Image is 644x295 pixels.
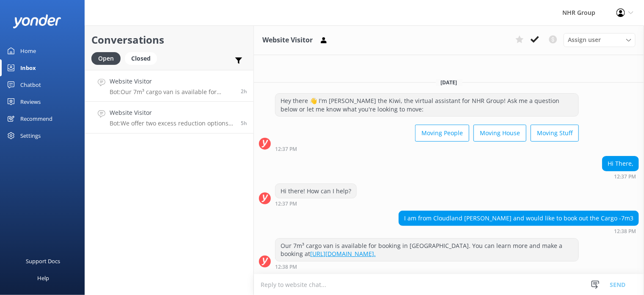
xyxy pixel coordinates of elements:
div: Inbox [20,59,36,76]
div: Oct 02 2025 12:37pm (UTC +13:00) Pacific/Auckland [602,173,639,179]
div: Chatbot [20,76,41,93]
div: I am from Cloudland [PERSON_NAME] and would like to book out the Cargo -7m3 [399,211,638,225]
div: Support Docs [26,253,61,270]
div: Oct 02 2025 12:37pm (UTC +13:00) Pacific/Auckland [275,200,357,206]
div: Assign User [564,33,636,47]
div: Hi there! How can I help? [275,184,356,198]
button: Moving Stuff [531,125,579,142]
strong: 12:38 PM [275,264,297,270]
h4: Website Visitor [110,108,234,117]
div: Open [91,52,121,65]
div: Help [37,270,49,287]
strong: 12:37 PM [275,147,297,152]
span: Assign user [568,35,601,45]
strong: 12:37 PM [275,201,297,206]
a: Website VisitorBot:Our 7m³ cargo van is available for booking in [GEOGRAPHIC_DATA]. You can learn... [85,70,253,102]
div: Closed [125,52,157,65]
button: Moving People [415,125,469,142]
div: Hi There, [603,156,638,171]
div: Settings [20,127,41,144]
p: Bot: We offer two excess reduction options: reduce your excess to $1,000 for $25+ per day, or to ... [110,120,234,127]
div: Hey there 👋 I'm [PERSON_NAME] the Kiwi, the virtual assistant for NHR Group! Ask me a question be... [275,94,578,116]
span: Oct 02 2025 12:38pm (UTC +13:00) Pacific/Auckland [241,88,247,95]
h2: Conversations [91,32,247,48]
div: Oct 02 2025 12:38pm (UTC +13:00) Pacific/Auckland [275,264,579,270]
span: Oct 02 2025 09:28am (UTC +13:00) Pacific/Auckland [241,120,247,127]
strong: 12:37 PM [614,174,636,179]
a: Closed [125,53,161,63]
img: yonder-white-logo.png [13,14,61,28]
a: [URL][DOMAIN_NAME]. [310,250,376,258]
div: Oct 02 2025 12:37pm (UTC +13:00) Pacific/Auckland [275,146,579,152]
button: Moving House [473,125,526,142]
span: [DATE] [436,79,462,86]
a: Open [91,53,125,63]
div: Our 7m³ cargo van is available for booking in [GEOGRAPHIC_DATA]. You can learn more and make a bo... [275,239,578,261]
a: Website VisitorBot:We offer two excess reduction options: reduce your excess to $1,000 for $25+ p... [85,102,253,134]
h3: Website Visitor [262,35,313,46]
div: Reviews [20,93,41,110]
div: Recommend [20,110,52,127]
strong: 12:38 PM [614,229,636,234]
p: Bot: Our 7m³ cargo van is available for booking in [GEOGRAPHIC_DATA]. You can learn more and make... [110,88,234,96]
div: Oct 02 2025 12:38pm (UTC +13:00) Pacific/Auckland [399,228,639,234]
h4: Website Visitor [110,77,234,86]
div: Home [20,42,36,59]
